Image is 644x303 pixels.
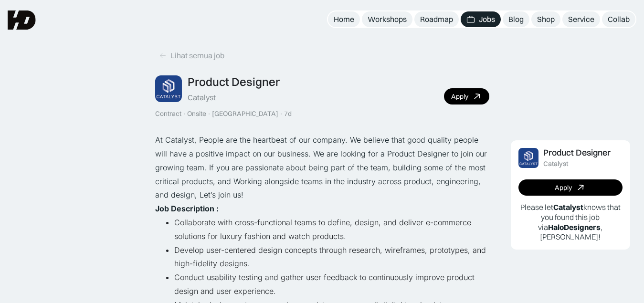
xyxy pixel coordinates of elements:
[414,11,459,27] a: Roadmap
[155,75,182,102] img: Job Image
[602,11,635,27] a: Collab
[508,14,524,24] div: Blog
[518,179,623,196] a: Apply
[174,271,489,298] li: Conduct usability testing and gather user feedback to continuously improve product design and use...
[479,14,495,24] div: Jobs
[461,11,501,27] a: Jobs
[188,75,280,89] div: Product Designer
[553,202,583,212] b: Catalyst
[543,160,568,168] div: Catalyst
[334,14,354,24] div: Home
[451,93,468,101] div: Apply
[548,222,601,232] b: HaloDesigners
[155,110,181,118] div: Contract
[182,110,186,118] div: ·
[328,11,360,27] a: Home
[279,110,283,118] div: ·
[568,14,594,24] div: Service
[155,133,489,202] p: At Catalyst, People are the heartbeat of our company. We believe that good quality people will ha...
[155,204,219,213] strong: Job Description :
[187,110,206,118] div: Onsite
[284,110,292,118] div: 7d
[155,48,228,63] a: Lihat semua job
[212,110,278,118] div: [GEOGRAPHIC_DATA]
[444,88,489,104] a: Apply
[518,202,623,242] p: Please let knows that you found this job via , [PERSON_NAME]!
[531,11,560,27] a: Shop
[562,11,600,27] a: Service
[518,148,538,168] img: Job Image
[555,184,572,192] div: Apply
[207,110,211,118] div: ·
[174,243,489,271] li: Develop user-centered design concepts through research, wireframes, prototypes, and high-fidelity...
[174,216,489,243] li: Collaborate with cross-functional teams to define, design, and deliver e-commerce solutions for l...
[362,11,412,27] a: Workshops
[368,14,407,24] div: Workshops
[188,93,216,103] div: Catalyst
[608,14,630,24] div: Collab
[170,51,224,61] div: Lihat semua job
[543,148,611,158] div: Product Designer
[537,14,555,24] div: Shop
[420,14,453,24] div: Roadmap
[503,11,529,27] a: Blog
